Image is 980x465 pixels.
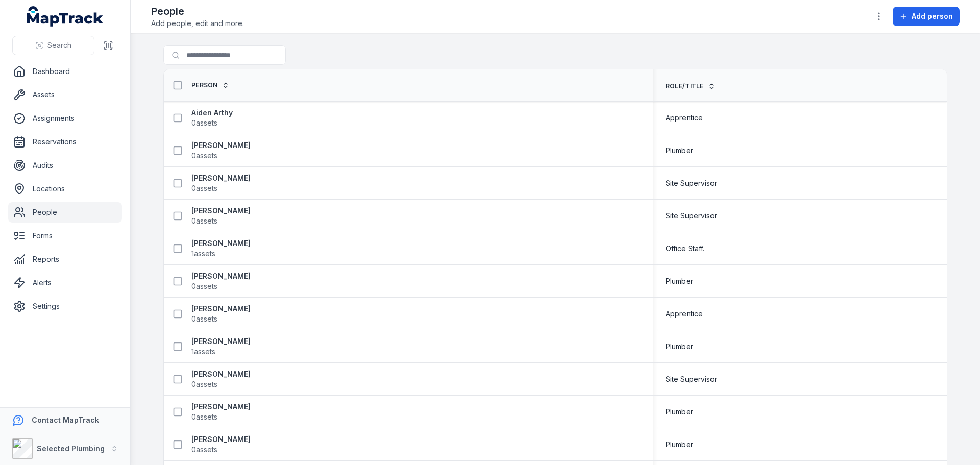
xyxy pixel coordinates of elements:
[151,18,244,29] span: Add people, edit and more.
[8,155,122,176] a: Audits
[191,249,215,259] span: 1 assets
[191,379,217,389] span: 0 assets
[191,314,217,324] span: 0 assets
[666,309,703,319] span: Apprentice
[666,82,715,90] a: Role/Title
[191,304,251,314] strong: [PERSON_NAME]
[666,178,717,188] span: Site Supervisor
[8,249,122,270] a: Reports
[191,281,217,291] span: 0 assets
[191,151,217,161] span: 0 assets
[666,211,717,221] span: Site Supervisor
[666,341,693,352] span: Plumber
[666,113,703,123] span: Apprentice
[666,439,693,450] span: Plumber
[191,216,217,226] span: 0 assets
[666,82,704,90] span: Role/Title
[191,140,251,151] strong: [PERSON_NAME]
[191,81,229,89] a: Person
[191,271,251,291] a: [PERSON_NAME]0assets
[8,61,122,82] a: Dashboard
[8,179,122,199] a: Locations
[191,402,251,412] strong: [PERSON_NAME]
[191,238,251,259] a: [PERSON_NAME]1assets
[8,226,122,246] a: Forms
[666,243,704,254] span: Office Staff.
[893,7,960,26] button: Add person
[151,4,244,18] h2: People
[191,434,251,445] strong: [PERSON_NAME]
[191,304,251,324] a: [PERSON_NAME]0assets
[191,206,251,216] strong: [PERSON_NAME]
[191,412,217,422] span: 0 assets
[191,336,251,347] strong: [PERSON_NAME]
[191,81,218,89] span: Person
[912,11,953,21] span: Add person
[191,140,251,161] a: [PERSON_NAME]0assets
[191,434,251,455] a: [PERSON_NAME]0assets
[191,336,251,357] a: [PERSON_NAME]1assets
[191,108,233,128] a: Aiden Arthy0assets
[191,173,251,183] strong: [PERSON_NAME]
[8,273,122,293] a: Alerts
[191,183,217,193] span: 0 assets
[191,173,251,193] a: [PERSON_NAME]0assets
[191,369,251,379] strong: [PERSON_NAME]
[8,202,122,223] a: People
[191,445,217,455] span: 0 assets
[32,415,99,424] strong: Contact MapTrack
[8,296,122,316] a: Settings
[8,108,122,129] a: Assignments
[666,276,693,286] span: Plumber
[666,374,717,384] span: Site Supervisor
[27,6,104,27] a: MapTrack
[191,369,251,389] a: [PERSON_NAME]0assets
[8,85,122,105] a: Assets
[191,402,251,422] a: [PERSON_NAME]0assets
[191,238,251,249] strong: [PERSON_NAME]
[191,118,217,128] span: 0 assets
[47,40,71,51] span: Search
[37,444,105,453] strong: Selected Plumbing
[8,132,122,152] a: Reservations
[666,145,693,156] span: Plumber
[191,347,215,357] span: 1 assets
[191,108,233,118] strong: Aiden Arthy
[191,206,251,226] a: [PERSON_NAME]0assets
[666,407,693,417] span: Plumber
[191,271,251,281] strong: [PERSON_NAME]
[12,36,94,55] button: Search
